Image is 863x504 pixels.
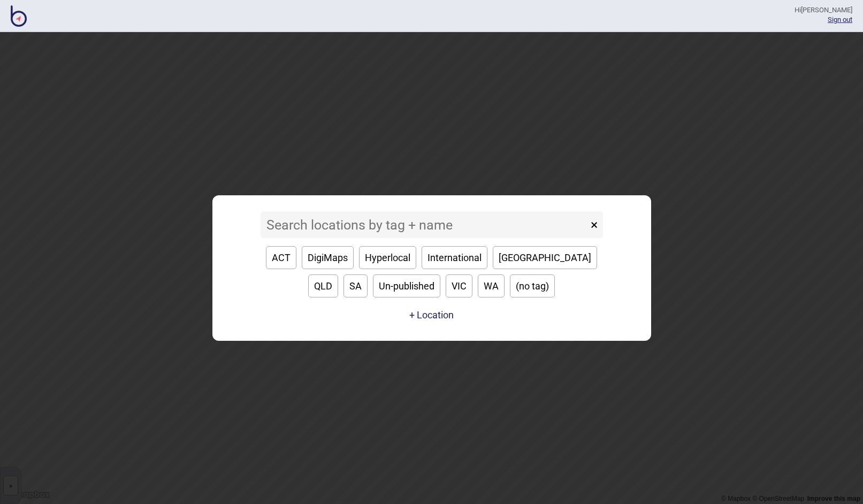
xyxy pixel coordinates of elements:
input: Search locations by tag + name [261,211,588,238]
button: Hyperlocal [359,246,416,269]
button: VIC [446,274,472,297]
button: WA [478,274,505,297]
div: Hi [PERSON_NAME] [795,5,852,15]
button: International [422,246,487,269]
button: QLD [308,274,338,297]
button: (no tag) [510,274,555,297]
img: BindiMaps CMS [11,5,27,27]
button: ACT [266,246,296,269]
button: DigiMaps [302,246,354,269]
button: [GEOGRAPHIC_DATA] [493,246,597,269]
a: + Location [407,306,456,325]
button: Sign out [828,16,852,24]
button: Un-published [373,274,440,297]
button: + Location [409,309,454,320]
button: × [585,211,603,238]
button: SA [343,274,368,297]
